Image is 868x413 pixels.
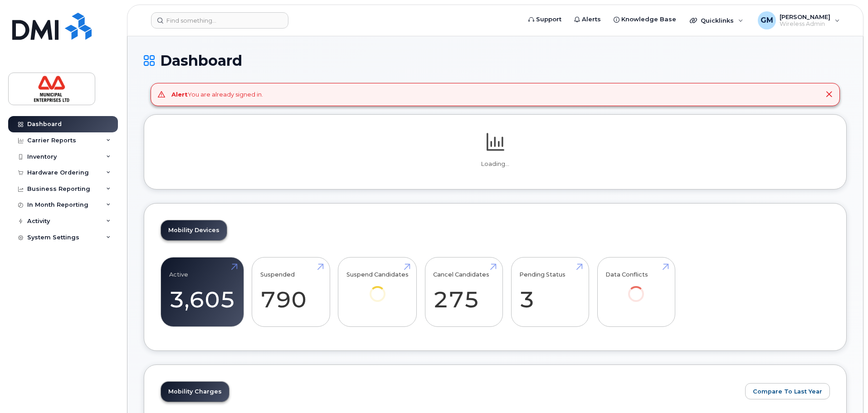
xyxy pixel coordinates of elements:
a: Pending Status 3 [519,262,580,322]
strong: Alert [171,91,188,98]
div: You are already signed in. [171,90,263,99]
a: Data Conflicts [605,262,667,314]
a: Cancel Candidates 275 [433,262,494,322]
a: Active 3,605 [169,262,235,322]
button: Compare To Last Year [745,383,830,399]
a: Mobility Charges [161,382,229,402]
a: Mobility Devices [161,220,227,240]
a: Suspend Candidates [346,262,409,314]
p: Loading... [161,160,830,168]
h1: Dashboard [144,53,847,68]
a: Suspended 790 [260,262,322,322]
span: Compare To Last Year [753,387,822,396]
